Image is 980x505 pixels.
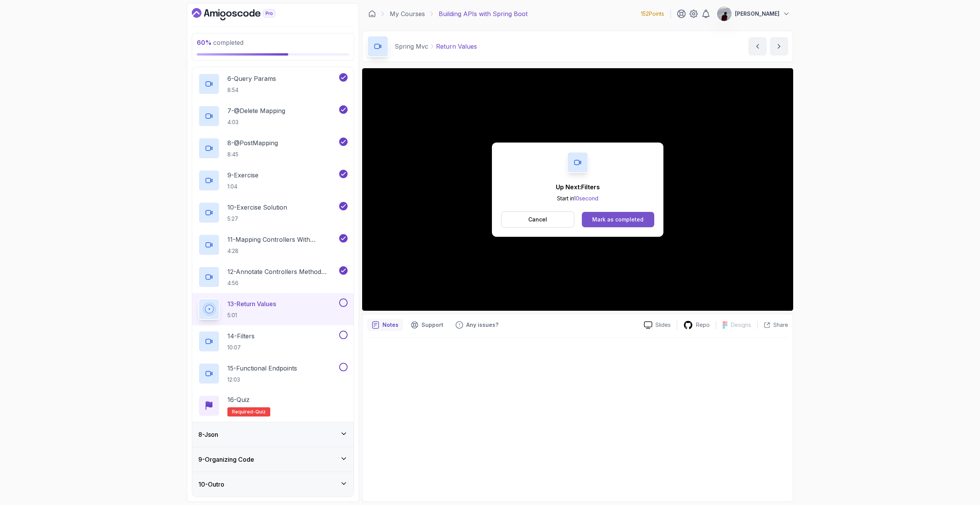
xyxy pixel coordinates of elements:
[735,10,779,18] p: [PERSON_NAME]
[198,455,254,464] h3: 9 - Organizing Code
[197,39,243,46] span: completed
[421,321,443,329] p: Support
[227,376,297,384] p: 12:03
[227,344,255,351] p: 10:07
[192,447,354,472] button: 9-Organizing Code
[198,138,348,159] button: 8-@PostMapping8:45
[192,8,293,20] a: Dashboard
[198,395,348,416] button: 16-QuizRequired-quiz
[451,319,503,331] button: Feedback button
[227,247,338,255] p: 4:28
[436,42,477,51] p: Return Values
[362,68,793,311] iframe: 13 - Return Values
[641,10,664,18] p: 152 Points
[198,331,348,352] button: 14-Filters10:07
[655,321,671,329] p: Slides
[192,422,354,447] button: 8-Json
[731,321,751,329] p: Designs
[556,182,600,192] p: Up Next: Filters
[395,42,428,51] p: Spring Mvc
[227,171,258,180] p: 9 - Exercise
[748,37,767,56] button: previous content
[227,74,276,83] p: 6 - Query Params
[770,37,788,56] button: next content
[406,319,448,331] button: Support button
[582,212,654,227] button: Mark as completed
[227,395,250,404] p: 16 - Quiz
[556,195,600,202] p: Start in
[198,73,348,95] button: 6-Query Params8:54
[773,321,788,329] p: Share
[227,215,287,223] p: 5:27
[227,138,278,148] p: 8 - @PostMapping
[696,321,710,329] p: Repo
[592,216,644,223] div: Mark as completed
[227,203,287,212] p: 10 - Exercise Solution
[367,319,403,331] button: notes button
[638,321,677,329] a: Slides
[198,480,224,489] h3: 10 - Outro
[574,195,598,202] span: 10 second
[717,7,732,21] img: user profile image
[227,312,276,319] p: 5:01
[227,183,258,190] p: 1:04
[198,266,348,288] button: 12-Annotate Controllers Method Arguments4:56
[227,279,338,287] p: 4:56
[198,298,348,320] button: 13-Return Values5:01
[390,9,425,18] a: My Courses
[466,321,498,329] p: Any issues?
[198,202,348,223] button: 10-Exercise Solution5:27
[439,9,528,18] p: Building APIs with Spring Boot
[198,430,218,439] h3: 8 - Json
[227,267,338,276] p: 12 - Annotate Controllers Method Arguments
[198,170,348,191] button: 9-Exercise1:04
[227,331,255,341] p: 14 - Filters
[197,39,212,46] span: 60 %
[227,86,276,94] p: 8:54
[227,235,338,244] p: 11 - Mapping Controllers With @Requestmapping
[757,321,788,329] button: Share
[368,10,376,18] a: Dashboard
[501,212,574,228] button: Cancel
[227,118,285,126] p: 4:03
[528,216,547,223] p: Cancel
[198,105,348,127] button: 7-@Delete Mapping4:03
[198,363,348,384] button: 15-Functional Endpoints12:03
[382,321,399,329] p: Notes
[255,409,266,415] span: quiz
[677,320,716,330] a: Repo
[717,6,790,21] button: user profile image[PERSON_NAME]
[227,364,297,373] p: 15 - Functional Endpoints
[198,234,348,256] button: 11-Mapping Controllers With @Requestmapping4:28
[227,106,285,115] p: 7 - @Delete Mapping
[227,299,276,308] p: 13 - Return Values
[232,409,255,415] span: Required-
[192,472,354,497] button: 10-Outro
[227,151,278,158] p: 8:45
